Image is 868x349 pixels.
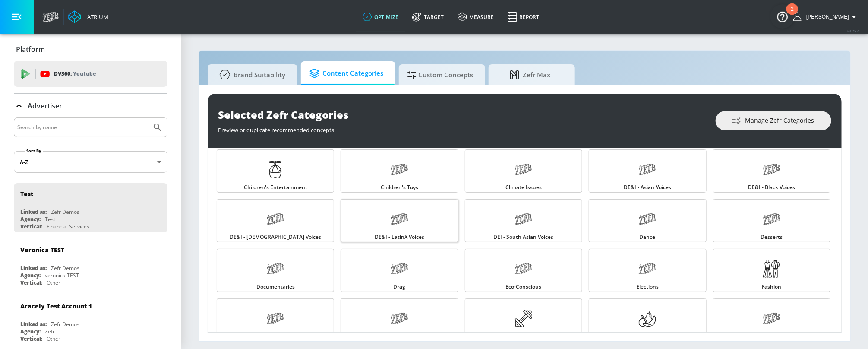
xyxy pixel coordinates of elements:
[381,185,418,190] span: Children's Toys
[218,122,707,134] div: Preview or duplicate recommended concepts
[405,1,451,32] a: Target
[14,239,167,289] div: Veronica TESTLinked as:Zefr DemosAgency:veronica TESTVertical:Other
[45,328,55,335] div: Zefr
[341,249,458,292] a: Drag
[14,183,167,232] div: TestLinked as:Zefr DemosAgency:TestVertical:Financial Services
[451,1,501,32] a: measure
[14,94,167,118] div: Advertiser
[54,69,96,79] p: DV360:
[20,216,41,223] div: Agency:
[501,1,546,32] a: Report
[341,149,458,193] a: Children's Toys
[217,199,334,242] a: DE&I - [DEMOGRAPHIC_DATA] Voices
[465,149,582,193] a: Climate Issues
[761,235,783,240] span: Desserts
[733,115,814,126] span: Manage Zefr Categories
[16,44,45,54] p: Platform
[762,284,781,289] span: Fashion
[45,216,55,223] div: Test
[14,295,167,345] div: Aracely Test Account 1Linked as:Zefr DemosAgency:ZefrVertical:Other
[17,122,148,133] input: Search by name
[45,272,79,279] div: veronica TEST
[505,185,542,190] span: Climate Issues
[20,335,42,343] div: Vertical:
[218,108,707,122] div: Selected Zefr Categories
[341,199,458,242] a: DE&I - LatinX Voices
[51,264,79,272] div: Zefr Demos
[636,284,659,289] span: Elections
[847,29,859,33] span: v 4.25.4
[20,302,92,310] div: Aracely Test Account 1
[217,249,334,292] a: Documentaries
[465,249,582,292] a: Eco-Conscious
[20,223,42,230] div: Vertical:
[375,235,424,240] span: DE&I - LatinX Voices
[309,63,383,84] span: Content Categories
[230,235,321,240] span: DE&I - [DEMOGRAPHIC_DATA] Voices
[73,69,96,78] p: Youtube
[14,37,167,61] div: Platform
[505,284,541,289] span: Eco-Conscious
[791,9,794,20] div: 2
[47,223,89,230] div: Financial Services
[20,328,41,335] div: Agency:
[244,185,307,190] span: Children's Entertainment
[748,185,795,190] span: DE&I - Black Voices
[713,249,830,292] a: Fashion
[20,246,64,254] div: Veronica TEST
[589,199,706,242] a: Dance
[497,64,563,85] span: Zefr Max
[28,101,62,111] p: Advertiser
[713,199,830,242] a: Desserts
[793,12,859,22] button: [PERSON_NAME]
[20,320,47,328] div: Linked as:
[770,4,795,29] button: Open Resource Center, 2 new notifications
[20,279,42,286] div: Vertical:
[51,208,79,216] div: Zefr Demos
[20,190,33,198] div: Test
[14,151,167,173] div: A-Z
[465,199,582,242] a: DEI - South Asian Voices
[407,64,473,85] span: Custom Concepts
[14,61,167,87] div: DV360: Youtube
[589,149,706,193] a: DE&I - Asian Voices
[713,149,830,193] a: DE&I - Black Voices
[47,335,60,343] div: Other
[256,284,295,289] span: Documentaries
[217,149,334,193] a: Children's Entertainment
[25,148,43,154] label: Sort By
[20,272,41,279] div: Agency:
[47,279,60,286] div: Other
[493,235,553,240] span: DEI - South Asian Voices
[589,249,706,292] a: Elections
[640,235,656,240] span: Dance
[716,111,831,130] button: Manage Zefr Categories
[84,13,108,21] div: Atrium
[624,185,671,190] span: DE&I - Asian Voices
[356,1,405,32] a: optimize
[216,64,285,85] span: Brand Suitability
[394,284,406,289] span: Drag
[803,14,849,20] span: login as: brianna.trafton@zefr.com
[20,264,47,272] div: Linked as:
[51,320,79,328] div: Zefr Demos
[68,10,108,23] a: Atrium
[20,208,47,216] div: Linked as:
